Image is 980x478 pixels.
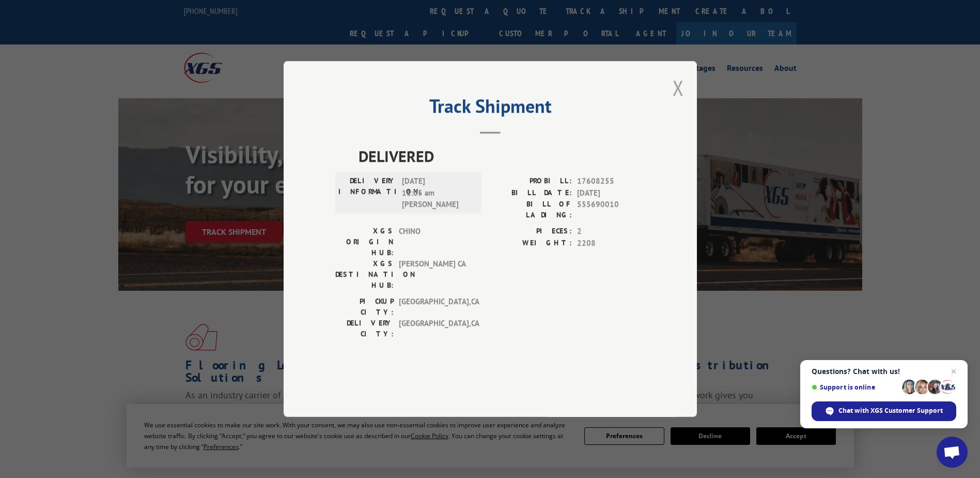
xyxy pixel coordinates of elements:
[577,175,645,187] span: 17608255
[335,258,394,291] label: XGS DESTINATION HUB:
[335,296,394,318] label: PICKUP CITY:
[673,74,684,101] button: Close modal
[812,383,898,391] span: Support is online
[399,318,469,339] span: [GEOGRAPHIC_DATA] , CA
[947,365,960,378] span: Close chat
[359,144,645,168] span: DELIVERED
[838,406,943,415] span: Chat with XGS Customer Support
[402,175,472,211] span: [DATE] 11:05 am [PERSON_NAME]
[812,367,956,376] span: Questions? Chat with us!
[399,296,469,318] span: [GEOGRAPHIC_DATA] , CA
[490,187,572,199] label: BILL DATE:
[577,237,645,249] span: 2208
[937,437,968,468] div: Open chat
[577,187,645,199] span: [DATE]
[335,226,394,258] label: XGS ORIGIN HUB:
[490,175,572,187] label: PROBILL:
[335,318,394,339] label: DELIVERY CITY:
[490,226,572,237] label: PIECES:
[577,199,645,220] span: 555690010
[812,401,956,421] div: Chat with XGS Customer Support
[399,226,469,258] span: CHINO
[338,175,397,211] label: DELIVERY INFORMATION:
[490,199,572,220] label: BILL OF LADING:
[577,226,645,237] span: 2
[335,99,645,118] h2: Track Shipment
[490,237,572,249] label: WEIGHT:
[399,258,469,291] span: [PERSON_NAME] CA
